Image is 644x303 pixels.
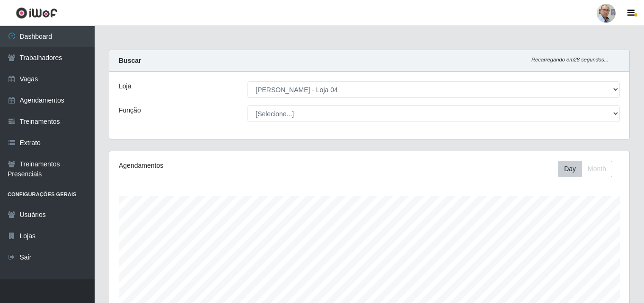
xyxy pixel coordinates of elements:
[16,7,58,19] img: CoreUI Logo
[531,57,609,62] i: Recarregando em 28 segundos...
[558,161,582,177] button: Day
[119,105,141,115] label: Função
[558,161,612,177] div: First group
[119,57,141,64] strong: Buscar
[119,161,319,171] div: Agendamentos
[582,161,612,177] button: Month
[119,81,131,91] label: Loja
[558,161,620,177] div: Toolbar with button groups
